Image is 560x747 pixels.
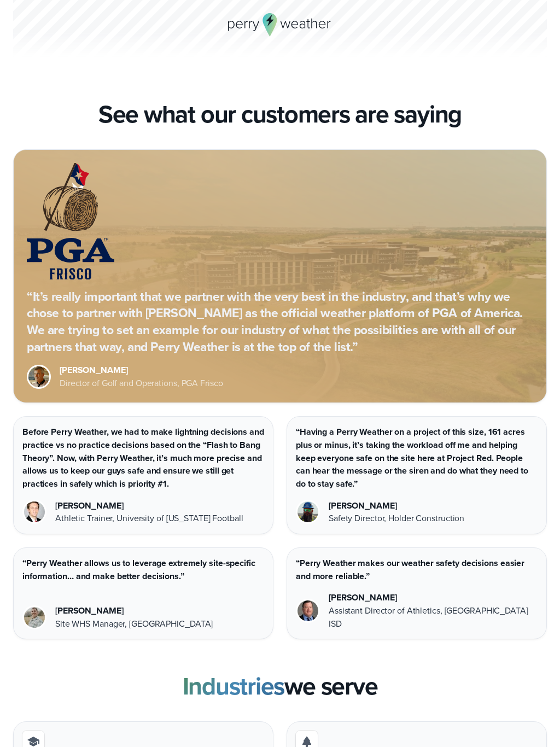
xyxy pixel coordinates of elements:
p: “Perry Weather makes our weather safety decisions easier and more reliable.” [296,557,538,582]
p: “Having a Perry Weather on a project of this size, 161 acres plus or minus, it’s taking the workl... [296,425,538,490]
div: [PERSON_NAME] [329,499,464,512]
h2: we serve [183,672,378,701]
img: Brad Stewart, Site WHS Manager at Amazon Air Lakeland. [24,607,45,628]
div: [PERSON_NAME] [329,591,538,604]
strong: Industries [183,668,285,704]
div: Assistant Director of Athletics, [GEOGRAPHIC_DATA] ISD [329,604,538,630]
div: Safety Director, Holder Construction [329,512,464,525]
div: Site WHS Manager, [GEOGRAPHIC_DATA] [55,617,213,631]
div: [PERSON_NAME] [55,604,213,617]
p: “Perry Weather allows us to leverage extremely site-specific information… and make better decisio... [22,557,264,582]
p: Before Perry Weather, we had to make lightning decisions and practice vs no practice decisions ba... [22,425,264,490]
img: pga-stacked-color-logo.svg [27,163,114,279]
p: “It’s really important that we partner with the very best in the industry, and that’s why we chos... [27,288,533,355]
div: Director of Golf and Operations, PGA Frisco [60,377,223,390]
div: [PERSON_NAME] [55,499,243,512]
div: Athletic Trainer, University of [US_STATE] Football [55,512,243,525]
img: Merco Chantres Headshot [297,501,318,522]
h2: See what our customers are saying [98,100,462,129]
img: Paul Earnest, Director of Golf & Operations, PGA Frisco Headshot [28,366,49,387]
img: Corey Eaton Dallas ISD [297,600,318,621]
div: [PERSON_NAME] [60,364,223,377]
